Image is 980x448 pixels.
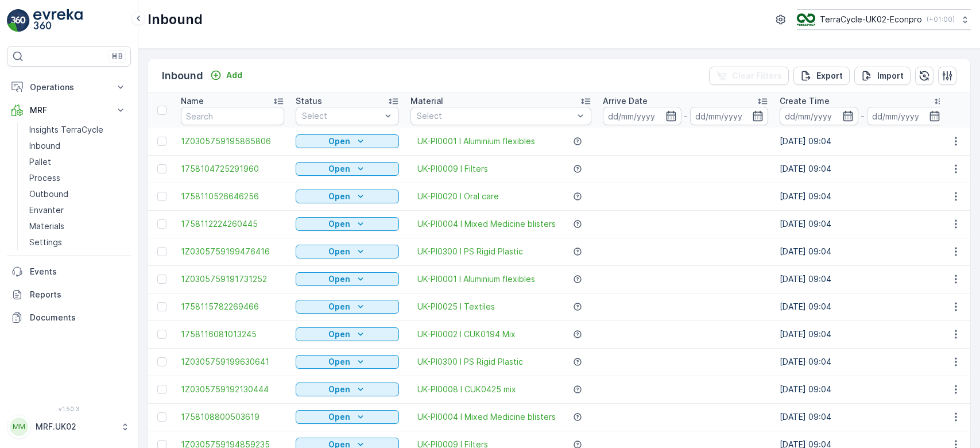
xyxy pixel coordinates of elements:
a: UK-PI0001 I Aluminium flexibles [417,136,535,147]
button: Open [296,272,399,286]
button: Operations [7,76,131,99]
div: Toggle Row Selected [157,357,166,366]
td: [DATE] 09:04 [774,128,951,155]
span: v 1.50.3 [7,405,131,412]
p: Events [30,266,126,277]
p: Arrive Date [603,95,648,107]
p: Import [877,70,904,82]
p: Open [328,301,350,312]
p: Export [816,70,843,82]
p: Open [328,356,350,368]
button: Open [296,383,399,396]
a: Settings [25,234,131,250]
div: MM [10,418,28,436]
p: Open [328,136,350,147]
button: TerraCycle-UK02-Econpro(+01:00) [797,9,971,30]
td: [DATE] 09:04 [774,155,951,183]
button: Add [206,68,247,82]
a: 1Z0305759199630641 [181,356,284,368]
span: 1Z0305759192130444 [181,384,284,395]
p: Open [328,384,350,395]
img: terracycle_logo_wKaHoWT.png [797,13,815,26]
button: Open [296,327,399,341]
a: 1758115782269466 [181,301,284,312]
a: UK-PI0008 I CUK0425 mix [417,384,516,395]
button: Clear Filters [709,67,789,85]
td: [DATE] 09:04 [774,293,951,320]
button: Open [296,300,399,314]
td: [DATE] 09:04 [774,320,951,348]
span: UK-PI0004 I Mixed Medicine blisters [417,411,556,423]
p: Clear Filters [732,70,782,82]
a: UK-PI0300 I PS Rigid Plastic [417,246,523,257]
a: Outbound [25,186,131,202]
button: Open [296,410,399,424]
a: 1758112224260445 [181,218,284,230]
div: Toggle Row Selected [157,219,166,229]
p: Open [328,411,350,423]
a: UK-PI0001 I Aluminium flexibles [417,273,535,285]
p: TerraCycle-UK02-Econpro [820,14,922,25]
div: Toggle Row Selected [157,247,166,256]
p: Process [29,172,60,184]
p: - [861,109,865,123]
p: Documents [30,312,126,323]
p: Inbound [29,140,60,152]
button: Import [854,67,911,85]
p: Open [328,273,350,285]
button: MRF [7,99,131,122]
button: Open [296,190,399,203]
p: Operations [30,82,108,93]
td: [DATE] 09:04 [774,348,951,376]
td: [DATE] 09:04 [774,265,951,293]
a: Inbound [25,138,131,154]
p: Open [328,246,350,257]
button: MMMRF.UK02 [7,415,131,439]
a: UK-PI0002 I CUK0194 Mix [417,329,516,340]
a: Envanter [25,202,131,218]
input: dd/mm/yyyy [690,107,769,125]
p: Open [328,191,350,202]
button: Open [296,162,399,176]
p: MRF.UK02 [36,421,115,432]
span: 1758116081013245 [181,329,284,340]
p: Reports [30,289,126,300]
a: Events [7,260,131,283]
td: [DATE] 09:04 [774,210,951,238]
div: Toggle Row Selected [157,385,166,394]
span: UK-PI0300 I PS Rigid Plastic [417,356,523,368]
td: [DATE] 09:04 [774,403,951,431]
input: Search [181,107,284,125]
p: Name [181,95,204,107]
a: UK-PI0004 I Mixed Medicine blisters [417,218,556,230]
button: Open [296,245,399,258]
p: Open [328,329,350,340]
div: Toggle Row Selected [157,164,166,173]
td: [DATE] 09:04 [774,376,951,403]
p: ( +01:00 ) [927,15,955,24]
div: Toggle Row Selected [157,330,166,339]
div: Toggle Row Selected [157,192,166,201]
div: Toggle Row Selected [157,412,166,422]
button: Open [296,134,399,148]
a: UK-PI0020 I Oral care [417,191,499,202]
p: Inbound [148,10,203,29]
p: Status [296,95,322,107]
p: - [684,109,688,123]
img: logo [7,9,30,32]
a: 1758108800503619 [181,411,284,423]
a: Reports [7,283,131,306]
p: Settings [29,237,62,248]
a: 1Z0305759195865806 [181,136,284,147]
span: UK-PI0009 I Filters [417,163,488,175]
p: Create Time [780,95,830,107]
